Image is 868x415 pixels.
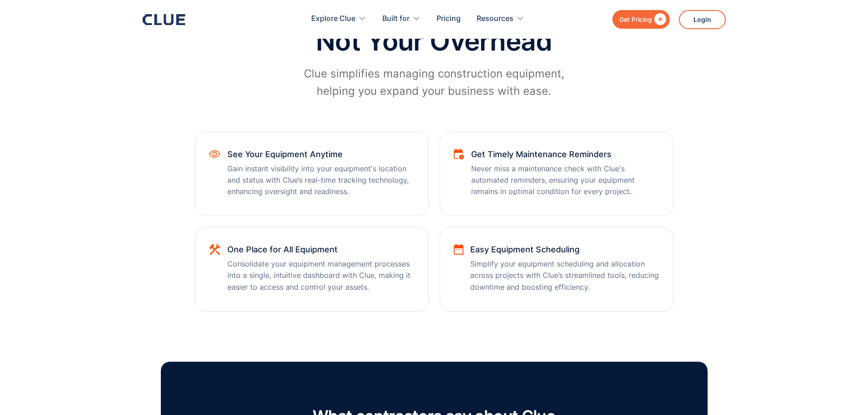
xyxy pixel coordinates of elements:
a: Login [679,10,726,29]
p: Never miss a maintenance check with Clue's automated reminders, ensuring your equipment remains i... [471,163,659,198]
h3: One Place for All Equipment [227,246,415,254]
img: See Your Equipment Anytime [209,149,221,160]
div: Resources [477,5,514,33]
img: One Place for All Equipment [209,244,221,255]
img: Easy Equipment Scheduling [454,244,463,255]
div: Built for [382,5,421,33]
div: Resources [477,5,524,33]
div: Built for [382,5,410,33]
p: Gain instant visibility into your equipment's location and status with Clue’s real-time tracking ... [227,163,415,198]
p: Consolidate your equipment management processes into a single, intuitive dashboard with Clue, mak... [227,258,415,293]
div: Explore Clue [311,5,366,33]
img: Get Timely Maintenance Reminders [454,149,465,160]
h3: Get Timely Maintenance Reminders [471,150,659,159]
p: Clue simplifies managing construction equipment, helping you expand your business with ease. [298,65,571,100]
div: Get Pricing [619,14,652,25]
h3: Easy Equipment Scheduling [470,246,659,254]
a: Get Pricing [612,10,670,29]
h3: See Your Equipment Anytime [227,150,415,159]
div:  [652,14,666,25]
a: Pricing [437,5,461,33]
p: Simplify your equipment scheduling and allocation across projects with Clue’s streamlined tools, ... [470,258,659,293]
div: Explore Clue [311,5,355,33]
